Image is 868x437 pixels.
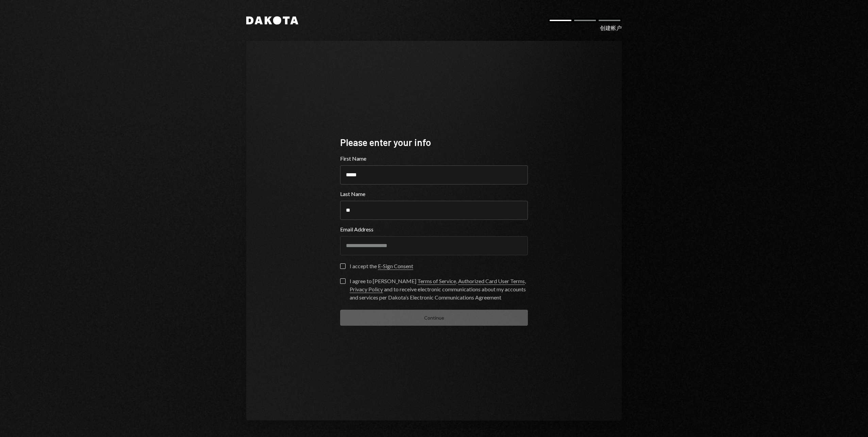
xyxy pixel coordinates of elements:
a: Privacy Policy [350,286,383,293]
div: I agree to [PERSON_NAME] , , and to receive electronic communications about my accounts and servi... [350,277,528,302]
label: Last Name [340,190,528,198]
label: Email Address [340,225,528,233]
label: First Name [340,155,528,163]
a: E-Sign Consent [378,263,413,270]
a: Terms of Service [417,278,456,285]
button: I agree to [PERSON_NAME] Terms of Service, Authorized Card User Terms, Privacy Policy and to rece... [340,278,346,284]
button: I accept the E-Sign Consent [340,263,346,269]
a: Authorized Card User Terms [458,278,525,285]
div: 创建帐户 [600,24,622,32]
div: I accept the [350,262,413,270]
div: Please enter your info [340,136,528,149]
